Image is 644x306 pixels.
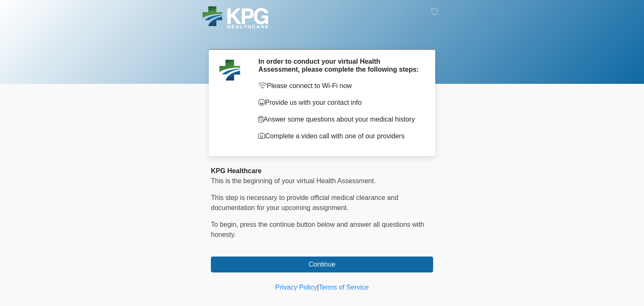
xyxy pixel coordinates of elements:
[217,57,242,83] img: Agent Avatar
[258,98,421,108] p: Provide us with your contact info
[258,131,421,141] p: Complete a video call with one of our providers
[203,6,268,29] img: KPG Healthcare Logo
[205,30,439,46] h1: ‎ ‎ ‎
[211,194,398,211] span: This step is necessary to provide official medical clearance and documentation for your upcoming ...
[258,81,421,91] p: Please connect to Wi-Fi now
[258,114,421,124] p: Answer some questions about your medical history
[211,177,376,184] span: This is the beginning of your virtual Health Assessment.
[317,284,319,291] a: |
[258,57,421,73] h2: In order to conduct your virtual Health Assessment, please complete the following steps:
[275,284,317,291] a: Privacy Policy
[211,257,433,272] button: Continue
[319,284,369,291] a: Terms of Service
[211,166,433,176] div: KPG Healthcare
[211,221,424,238] span: To begin, ﻿﻿﻿﻿﻿﻿﻿﻿﻿﻿﻿﻿﻿﻿﻿﻿﻿press the continue button below and answer all questions with honesty.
